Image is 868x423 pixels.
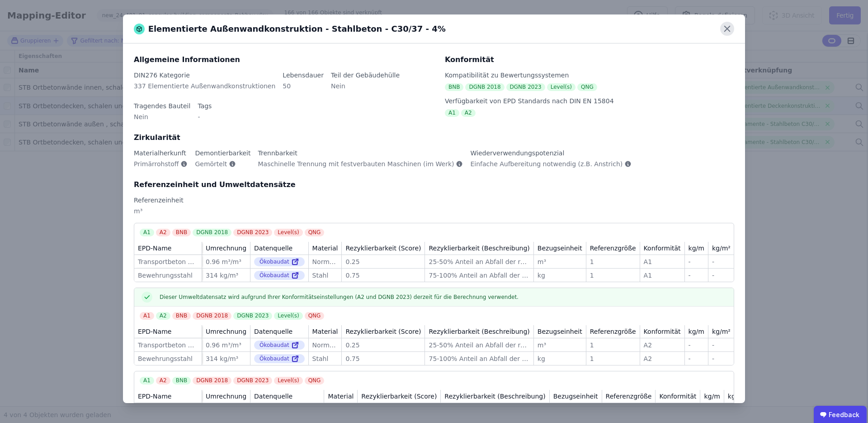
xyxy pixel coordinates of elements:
span: Dieser Umweltdatensatz wird aufgrund Ihrer Konformitätseinstellungen (A2 und DGNB 2023) derzeit f... [160,293,519,301]
div: Nein [134,112,190,129]
div: A2 [644,354,681,363]
span: Elementierte Außenwandkonstruktion - Stahlbeton - C30/37 - 4% [148,23,446,35]
div: BNB [172,312,191,320]
span: Maschinelle Trennung mit festverbauten Maschinen (im Werk) [258,159,454,168]
div: Bezugseinheit [553,392,598,401]
div: Material [328,392,354,401]
div: 0.75 [345,354,421,363]
div: Tags [198,101,212,111]
div: A2 [156,377,170,385]
div: Ökobaudat [254,354,305,363]
div: Demontierbarkeit [195,149,250,158]
div: Datenquelle [254,392,292,401]
div: BNB [172,229,191,236]
div: Kompatibilität zu Bewertungssystemen [445,71,734,80]
div: Wiederverwendungspotenzial [470,149,632,158]
div: kg [538,271,582,280]
div: Normalbeton [312,257,338,266]
div: DGNB 2023 [233,377,272,385]
div: Rezyklierbarkeit (Beschreibung) [444,392,545,401]
div: Rezyklierbarkeit (Beschreibung) [429,244,529,253]
div: Ökobaudat [254,257,305,266]
div: Umrechnung [206,327,246,336]
div: Tragendes Bauteil [134,101,190,111]
div: BNB [172,377,191,385]
div: - [689,271,704,280]
div: BNB [445,83,463,91]
div: - [712,271,731,280]
div: kg/m [689,327,704,336]
div: DGNB 2018 [193,312,231,320]
div: 1 [590,271,636,280]
div: Lebensdauer [283,71,324,80]
span: Gemörtelt [195,159,227,168]
div: A1 [644,271,681,280]
div: A1 [140,229,154,236]
div: Referenzeinheit und Umweltdatensätze [134,179,734,190]
div: Zirkularität [134,132,734,143]
div: kg/m² [712,244,731,253]
div: - [689,257,704,266]
div: 0.25 [345,257,421,266]
div: 314 kg/m³ [206,271,246,280]
div: A1 [644,257,681,266]
div: Material [312,327,338,336]
div: kg/m² [728,392,746,401]
div: 314 kg/m³ [206,354,246,363]
div: Teil der Gebäudehülle [331,71,400,80]
div: Allgemeine Informationen [134,54,434,65]
div: DGNB 2018 [465,83,504,91]
div: Umrechnung [206,392,246,401]
div: Umrechnung [206,244,246,253]
div: A2 [644,341,681,350]
div: QNG [305,229,325,236]
div: - [198,112,212,129]
div: Konformität [644,244,681,253]
div: Bewehrungsstahl [138,271,198,280]
div: Nein [331,82,400,98]
div: Ökobaudat [254,341,305,350]
div: QNG [577,83,597,91]
div: Bewehrungsstahl [138,354,198,363]
div: m³ [134,207,734,223]
div: A2 [156,312,170,320]
div: Referenzeinheit [134,196,734,205]
div: QNG [305,377,325,385]
div: Stahl [312,354,338,363]
div: Materialherkunft [134,149,188,158]
div: 0.75 [345,271,421,280]
div: DGNB 2023 [506,83,545,91]
div: 25-50% Anteil an Abfall der recycled wird [429,257,529,266]
div: kg/m [689,244,704,253]
div: - [689,341,704,350]
div: 0.96 m³/m³ [206,257,246,266]
div: kg/m² [712,327,731,336]
div: Referenzgröße [590,244,636,253]
div: EPD-Name [138,327,171,336]
div: DGNB 2023 [233,229,272,236]
div: - [712,354,731,363]
div: A2 [461,109,476,117]
div: Rezyklierbarkeit (Score) [361,392,437,401]
div: A2 [156,229,170,236]
div: 75-100% Anteil an Abfall der recycled wird [429,271,529,280]
div: Trennbarkeit [258,149,463,158]
div: Bezugseinheit [538,244,582,253]
div: Normalbeton [312,341,338,350]
div: EPD-Name [138,244,171,253]
div: Level(s) [274,377,302,385]
div: 0.96 m³/m³ [206,341,246,350]
div: Transportbeton C30/37 [138,257,198,266]
div: Stahl [312,271,338,280]
div: 337 Elementierte Außenwandkonstruktionen [134,82,275,98]
div: m³ [538,341,582,350]
div: 1 [590,257,636,266]
div: Datenquelle [254,327,292,336]
div: Transportbeton C30/37 [138,341,198,350]
div: Referenzgröße [590,327,636,336]
div: Rezyklierbarkeit (Beschreibung) [429,327,529,336]
div: 25-50% Anteil an Abfall der recycled wird [429,341,529,350]
div: Verfügbarkeit von EPD Standards nach DIN EN 15804 [445,96,734,106]
div: DGNB 2018 [193,377,231,385]
div: DGNB 2018 [193,229,231,236]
